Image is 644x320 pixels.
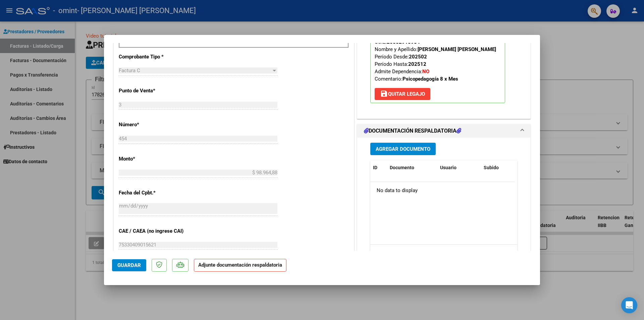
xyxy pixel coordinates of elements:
strong: [PERSON_NAME] [PERSON_NAME] [418,46,496,52]
datatable-header-cell: Usuario [437,161,481,175]
mat-expansion-panel-header: DOCUMENTACIÓN RESPALDATORIA [357,124,530,138]
strong: Psicopedagogía 8 x Mes [402,76,458,82]
button: Guardar [112,259,146,271]
div: DOCUMENTACIÓN RESPALDATORIA [357,138,530,277]
span: Factura C [119,67,140,74]
strong: 202512 [408,61,426,67]
span: Usuario [440,165,457,170]
p: Comprobante Tipo * [119,53,188,61]
mat-icon: save [380,90,388,98]
span: Quitar Legajo [380,91,425,97]
span: Documento [390,165,414,170]
span: Subido [484,165,499,170]
datatable-header-cell: Documento [387,161,437,175]
span: ID [373,165,377,170]
span: Agregar Documento [376,146,430,152]
button: Agregar Documento [370,143,436,155]
p: Punto de Venta [119,87,188,95]
div: 0 total [370,245,517,262]
strong: 202502 [409,54,427,60]
p: Número [119,121,188,129]
p: Fecha del Cpbt. [119,189,188,197]
div: No data to display [370,182,515,199]
strong: Adjunte documentación respaldatoria [198,262,282,268]
span: Comentario: [375,76,458,82]
h1: DOCUMENTACIÓN RESPALDATORIA [364,127,461,135]
span: Guardar [117,262,141,268]
datatable-header-cell: Subido [481,161,515,175]
div: Open Intercom Messenger [621,297,637,313]
p: Legajo preaprobado para Período de Prestación: [370,14,505,103]
p: Monto [119,155,188,163]
strong: NO [422,68,429,75]
button: Quitar Legajo [375,88,430,100]
datatable-header-cell: ID [370,161,387,175]
datatable-header-cell: Acción [515,161,548,175]
p: CAE / CAEA (no ingrese CAI) [119,227,188,235]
